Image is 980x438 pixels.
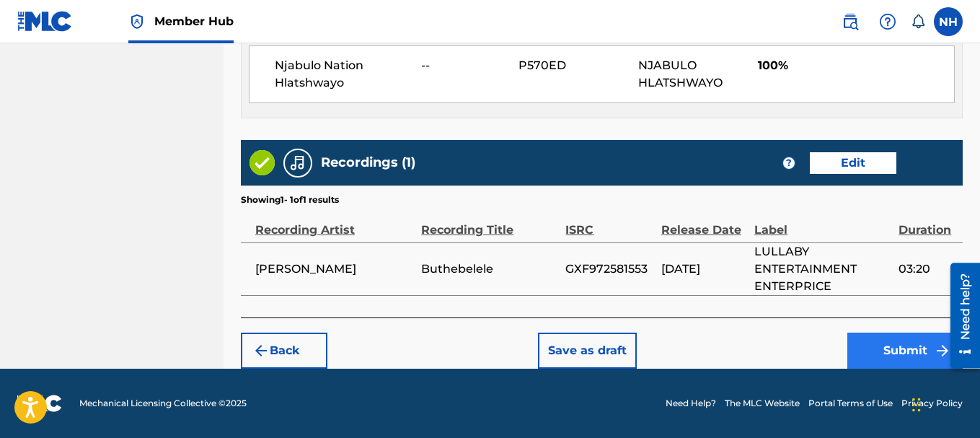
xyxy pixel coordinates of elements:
[758,57,954,74] span: 100%
[79,397,247,410] span: Mechanical Licensing Collective © 2025
[289,154,306,172] img: Recordings
[421,260,558,278] span: Buthebelele
[638,58,723,89] span: NJABULO HLATSHWAYO
[934,7,963,36] div: User Menu
[154,13,234,30] span: Member Hub
[911,14,925,29] div: Notifications
[252,342,270,359] img: 7ee5dd4eb1f8a8e3ef2f.svg
[421,57,508,74] span: --
[241,333,327,369] button: Back
[661,260,747,278] span: [DATE]
[275,57,410,92] span: Njabulo Nation Hlatshwayo
[255,206,414,239] div: Recording Artist
[754,243,891,295] span: LULLABY ENTERTAINMENT ENTERPRICE
[666,397,716,410] a: Need Help?
[421,206,558,239] div: Recording Title
[873,7,902,36] div: Help
[879,13,896,30] img: help
[321,154,415,171] h5: Recordings (1)
[754,206,891,239] div: Label
[518,57,627,74] span: P570ED
[934,342,951,359] img: f7272a7cc735f4ea7f67.svg
[940,257,980,373] iframe: Resource Center
[565,260,653,278] span: GXF972581553
[661,206,747,239] div: Release Date
[565,206,653,239] div: ISRC
[908,369,980,438] iframe: Chat Widget
[808,397,893,410] a: Portal Terms of Use
[847,333,963,369] button: Submit
[912,383,921,426] div: Drag
[538,333,637,369] button: Save as draft
[725,397,800,410] a: The MLC Website
[17,11,73,32] img: MLC Logo
[241,193,339,206] p: Showing 1 - 1 of 1 results
[836,7,865,36] a: Public Search
[842,13,859,30] img: search
[250,150,275,175] img: Valid
[899,260,955,278] span: 03:20
[901,397,963,410] a: Privacy Policy
[128,13,146,30] img: Top Rightsholder
[783,157,795,169] span: ?
[899,206,955,239] div: Duration
[17,395,62,412] img: logo
[810,152,896,174] button: Edit
[255,260,414,278] span: [PERSON_NAME]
